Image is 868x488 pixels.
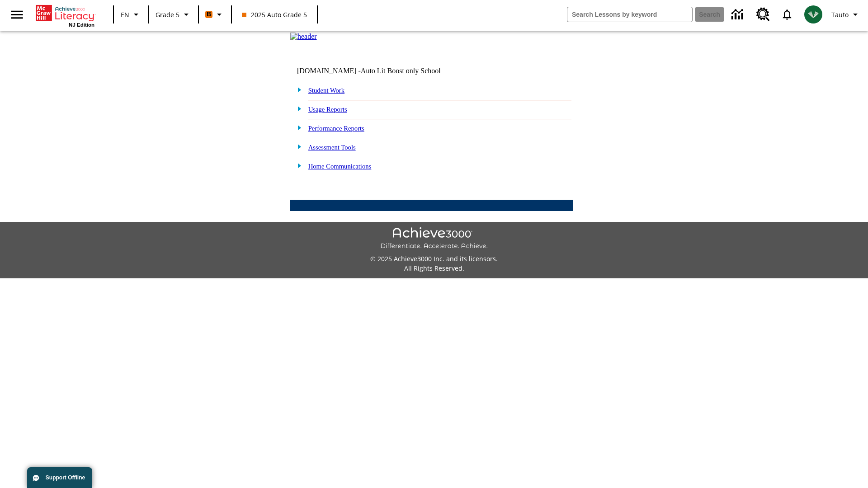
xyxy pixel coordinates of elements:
span: Tauto [831,10,849,19]
span: EN [121,10,129,19]
img: plus.gif [292,85,302,94]
span: B [207,9,211,20]
span: Grade 5 [156,10,179,19]
button: Support Offline [27,467,92,488]
a: Resource Center, Will open in new tab [751,2,775,27]
a: Student Work [308,87,344,94]
img: plus.gif [292,104,302,113]
a: Data Center [726,2,751,27]
a: Notifications [775,3,799,26]
button: Profile/Settings [828,6,864,23]
a: Usage Reports [308,106,347,113]
span: Support Offline [46,474,85,481]
button: Boost Class color is orange. Change class color [202,6,228,23]
button: Select a new avatar [799,3,828,26]
span: 2025 Auto Grade 5 [242,10,307,19]
button: Language: EN, Select a language [117,6,146,23]
div: Home [36,3,94,28]
span: NJ Edition [69,22,94,28]
button: Grade: Grade 5, Select a grade [152,6,195,23]
img: header [290,33,317,41]
button: Open side menu [4,1,30,28]
td: [DOMAIN_NAME] - [297,67,463,75]
nobr: Auto Lit Boost only School [361,67,441,75]
input: search field [567,7,692,22]
img: plus.gif [292,123,302,131]
a: Home Communications [308,163,372,170]
img: plus.gif [292,161,302,169]
img: avatar image [804,5,822,23]
a: Performance Reports [308,125,364,132]
a: Assessment Tools [308,144,356,151]
img: plus.gif [292,142,302,150]
img: Achieve3000 Differentiate Accelerate Achieve [380,227,488,250]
